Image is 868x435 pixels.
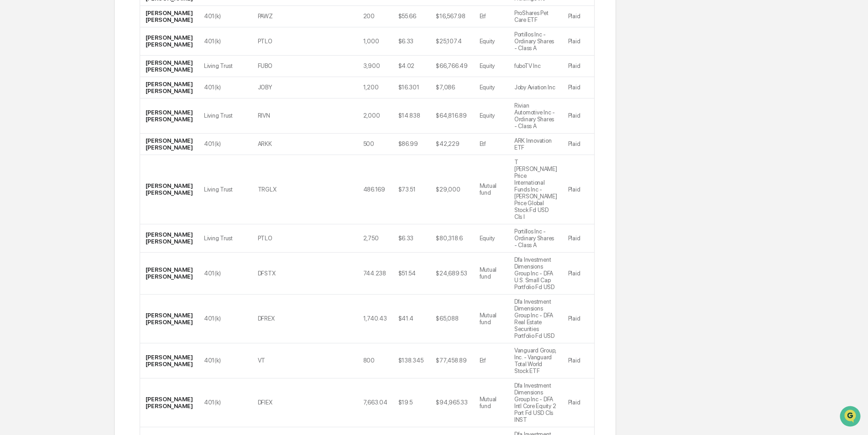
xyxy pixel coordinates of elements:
td: 401(k) [199,343,252,378]
td: T [PERSON_NAME] Price International Funds Inc - [PERSON_NAME] Price Global Stock Fd USD Cls I [509,155,563,224]
td: Dfa Investment Dimensions Group Inc - DFA Intl Core Equity 2 Port Fd USD Cls INST [509,378,563,427]
div: 🗄️ [66,116,73,123]
td: $4.02 [393,56,431,77]
td: 1,740.43 [358,295,393,343]
td: $80,318.6 [430,224,474,253]
td: Etf [474,343,509,378]
td: Etf [474,134,509,155]
td: Plaid [563,6,594,27]
td: [PERSON_NAME] [PERSON_NAME] [140,56,199,77]
td: $65,088 [430,295,474,343]
td: Dfa Investment Dimensions Group Inc - DFA U.S. Small Cap Portfolio Fd USD [509,253,563,295]
td: Portillos Inc - Ordinary Shares - Class A [509,27,563,56]
td: DFSTX [252,253,358,295]
a: 🖐️Preclearance [5,111,63,128]
p: How can we help? [9,19,166,34]
td: $19.5 [393,378,431,427]
td: Vanguard Group, Inc. - Vanguard Total World Stock ETF [509,343,563,378]
span: Attestations [75,115,113,124]
td: $138.345 [393,343,431,378]
td: 401(k) [199,295,252,343]
td: Equity [474,98,509,134]
td: Plaid [563,253,594,295]
td: Equity [474,224,509,253]
td: $16,567.98 [430,6,474,27]
td: Plaid [563,343,594,378]
td: $41.4 [393,295,431,343]
td: 800 [358,343,393,378]
span: Preclearance [18,115,59,124]
td: [PERSON_NAME] [PERSON_NAME] [140,27,199,56]
a: 🔎Data Lookup [5,129,61,145]
td: Joby Aviation Inc [509,77,563,98]
td: PAWZ [252,6,358,27]
td: 7,663.04 [358,378,393,427]
td: $16.301 [393,77,431,98]
td: 2,750 [358,224,393,253]
td: PTLO [252,27,358,56]
div: We're available if you need us! [31,79,115,86]
td: Living Trust [199,155,252,224]
td: [PERSON_NAME] [PERSON_NAME] [140,134,199,155]
td: [PERSON_NAME] [PERSON_NAME] [140,343,199,378]
td: [PERSON_NAME] [PERSON_NAME] [140,253,199,295]
td: $24,689.53 [430,253,474,295]
td: Mutual fund [474,253,509,295]
td: $64,816.89 [430,98,474,134]
td: DFIEX [252,378,358,427]
td: Portillos Inc - Ordinary Shares - Class A [509,224,563,253]
td: 200 [358,6,393,27]
div: 🔎 [9,133,16,140]
td: $6.33 [393,224,431,253]
td: Living Trust [199,224,252,253]
td: $29,000 [430,155,474,224]
td: $66,766.49 [430,56,474,77]
td: $73.51 [393,155,431,224]
td: ARKK [252,134,358,155]
td: Dfa Investment Dimensions Group Inc - DFA Real Estate Securities Portfolio Fd USD [509,295,563,343]
td: Living Trust [199,98,252,134]
div: Start new chat [31,70,150,79]
a: Powered byPylon [64,154,110,161]
td: [PERSON_NAME] [PERSON_NAME] [140,6,199,27]
td: $51.54 [393,253,431,295]
button: Start new chat [155,72,166,83]
td: [PERSON_NAME] [PERSON_NAME] [140,77,199,98]
td: 3,900 [358,56,393,77]
td: Plaid [563,27,594,56]
div: 🖐️ [9,116,16,123]
td: RIVN [252,98,358,134]
td: $7,086 [430,77,474,98]
td: $14.838 [393,98,431,134]
a: 🗄️Attestations [63,111,117,128]
td: 401(k) [199,77,252,98]
td: [PERSON_NAME] [PERSON_NAME] [140,155,199,224]
td: PTLO [252,224,358,253]
td: FUBO [252,56,358,77]
td: $25,107.4 [430,27,474,56]
td: ARK Innovation ETF [509,134,563,155]
td: $86.99 [393,134,431,155]
td: ProShares Pet Care ETF [509,6,563,27]
td: $55.66 [393,6,431,27]
td: $77,458.89 [430,343,474,378]
td: 401(k) [199,378,252,427]
td: Etf [474,6,509,27]
td: Plaid [563,378,594,427]
td: Equity [474,77,509,98]
td: 1,000 [358,27,393,56]
td: [PERSON_NAME] [PERSON_NAME] [140,224,199,253]
td: Living Trust [199,56,252,77]
td: Rivian Automotive Inc - Ordinary Shares - Class A [509,98,563,134]
td: Plaid [563,224,594,253]
td: [PERSON_NAME] [PERSON_NAME] [140,378,199,427]
td: [PERSON_NAME] [PERSON_NAME] [140,98,199,134]
td: Plaid [563,98,594,134]
td: 401(k) [199,253,252,295]
td: fuboTV Inc [509,56,563,77]
td: Equity [474,27,509,56]
td: Plaid [563,134,594,155]
td: Mutual fund [474,155,509,224]
td: $6.33 [393,27,431,56]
